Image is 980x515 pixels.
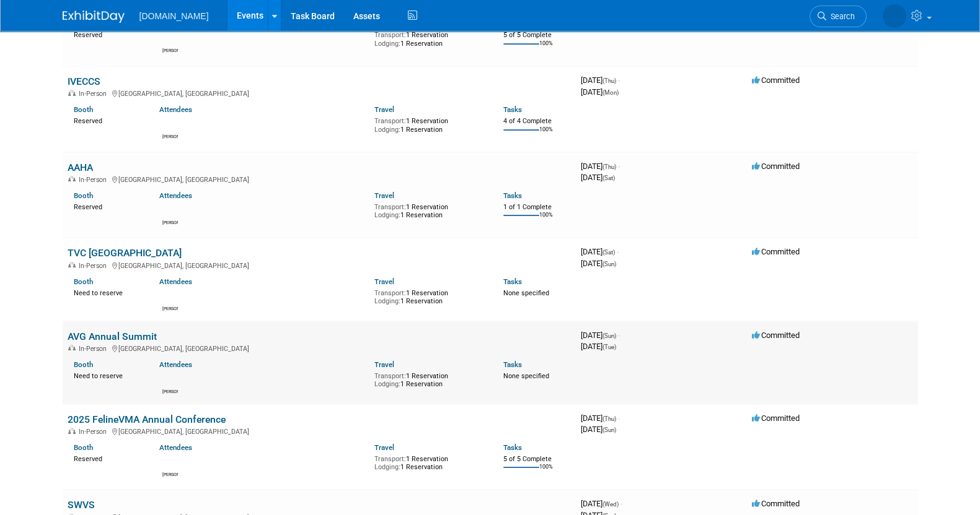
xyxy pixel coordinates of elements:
span: (Thu) [603,163,616,170]
a: Booth [74,277,93,286]
td: 100% [539,212,553,228]
span: [DATE] [581,76,620,85]
a: Travel [374,105,394,114]
a: SWVS [68,499,95,511]
span: [DOMAIN_NAME] [139,11,209,21]
span: In-Person [79,262,110,270]
span: Committed [752,247,800,256]
a: Travel [374,443,394,452]
span: Committed [752,76,800,85]
div: [GEOGRAPHIC_DATA], [GEOGRAPHIC_DATA] [68,343,571,353]
span: (Thu) [603,77,616,84]
span: Search [826,12,855,21]
span: [DATE] [581,342,616,351]
span: [DATE] [581,162,620,171]
span: (Sun) [603,261,616,267]
div: Reserved [74,452,141,464]
a: Tasks [503,443,522,452]
img: In-Person Event [68,345,76,351]
img: Lucas Smith [163,456,178,470]
div: 1 of 1 Complete [503,203,571,212]
span: - [620,499,622,508]
a: Booth [74,360,93,369]
img: Iuliia Bulow [883,4,906,28]
div: Lucas Smith [162,470,178,478]
span: [DATE] [581,413,620,423]
img: ExhibitDay [63,11,125,23]
span: In-Person [79,176,110,184]
span: [DATE] [581,331,620,340]
span: (Wed) [603,501,619,508]
a: Booth [74,191,93,200]
img: In-Person Event [68,176,76,182]
div: Reserved [74,201,141,212]
span: (Sat) [603,175,615,181]
div: Need to reserve [74,287,141,298]
span: Lodging: [374,211,400,219]
span: [DATE] [581,173,615,182]
img: Shawn Wilkie [163,290,178,305]
div: David Han [162,132,178,140]
img: In-Person Event [68,90,76,96]
div: William Forsey [162,219,178,226]
span: Transport: [374,455,406,463]
span: - [617,247,619,256]
div: 1 Reservation 1 Reservation [374,115,485,134]
span: (Sat) [603,249,615,256]
span: Transport: [374,203,406,211]
div: 1 Reservation 1 Reservation [374,28,485,48]
a: AAHA [68,162,93,173]
div: [GEOGRAPHIC_DATA], [GEOGRAPHIC_DATA] [68,260,571,270]
span: - [618,76,620,85]
a: AVG Annual Summit [68,331,157,342]
a: IVECCS [68,76,100,87]
span: [DATE] [581,259,616,268]
span: Lodging: [374,380,400,388]
td: 100% [539,126,553,143]
span: [DATE] [581,499,622,508]
td: 100% [539,40,553,57]
span: In-Person [79,90,110,98]
img: David Han [163,118,178,132]
a: Attendees [159,191,192,200]
img: David Han [163,373,178,387]
a: Travel [374,277,394,286]
img: Kiersten Hackett [163,32,178,46]
span: Lodging: [374,463,400,471]
a: 2025 FelineVMA Annual Conference [68,413,226,425]
span: Lodging: [374,40,400,48]
span: Committed [752,162,800,171]
span: Transport: [374,31,406,39]
a: Travel [374,360,394,369]
span: In-Person [79,428,110,436]
div: Need to reserve [74,370,141,381]
span: None specified [503,289,549,297]
span: Transport: [374,372,406,380]
a: Attendees [159,360,192,369]
span: In-Person [79,345,110,353]
a: Booth [74,443,93,452]
span: Committed [752,499,800,508]
span: [DATE] [581,87,619,97]
div: Shawn Wilkie [162,305,178,312]
span: - [618,162,620,171]
a: Travel [374,191,394,200]
span: - [618,331,620,340]
a: Tasks [503,277,522,286]
div: 1 Reservation 1 Reservation [374,201,485,220]
span: Committed [752,331,800,340]
img: William Forsey [163,204,178,219]
span: Transport: [374,289,406,297]
div: 1 Reservation 1 Reservation [374,287,485,306]
a: Attendees [159,443,192,452]
span: - [618,413,620,423]
a: Attendees [159,105,192,114]
div: [GEOGRAPHIC_DATA], [GEOGRAPHIC_DATA] [68,174,571,184]
div: David Han [162,387,178,395]
td: 100% [539,464,553,480]
a: TVC [GEOGRAPHIC_DATA] [68,247,182,259]
span: None specified [503,372,549,380]
a: Attendees [159,277,192,286]
div: Kiersten Hackett [162,46,178,54]
a: Search [810,6,867,27]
